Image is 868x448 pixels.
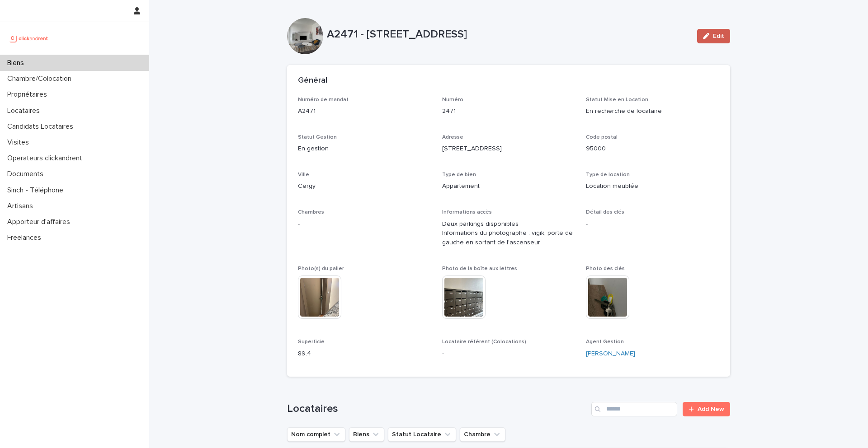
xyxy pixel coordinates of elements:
span: Type de location [586,172,630,177]
p: - [442,349,576,359]
h1: Locataires [287,402,588,415]
p: Deux parkings disponibles Informations du photographe : vigik, porte de gauche en sortant de l’as... [442,219,576,247]
p: Candidats Locataires [4,122,80,131]
span: Détail des clés [586,210,624,215]
p: Chambre/Colocation [4,75,79,83]
span: Superficie [298,339,325,345]
p: A2471 [298,107,431,116]
img: UCB0brd3T0yccxBKYDjQ [7,29,51,47]
span: Statut Mise en Location [586,97,648,103]
p: 2471 [442,107,576,116]
span: Photo(s) du palier [298,266,344,271]
span: Informations accès [442,210,492,215]
p: Sinch - Téléphone [4,186,71,195]
p: Operateurs clickandrent [4,154,90,163]
input: Search [591,402,677,416]
span: Chambres [298,210,324,215]
span: Photo de la boîte aux lettres [442,266,517,271]
p: - [298,219,431,229]
span: Agent Gestion [586,339,624,345]
p: En gestion [298,144,431,154]
p: Cergy [298,182,431,191]
span: Statut Gestion [298,135,337,140]
span: Locataire référent (Colocations) [442,339,526,345]
p: Artisans [4,202,40,210]
span: Type de bien [442,172,476,177]
p: Documents [4,170,51,178]
p: En recherche de locataire [586,107,719,116]
button: Statut Locataire [388,427,456,442]
a: Add New [683,402,730,416]
p: Propriétaires [4,90,54,99]
button: Biens [349,427,384,442]
p: [STREET_ADDRESS] [442,144,576,154]
span: Numéro de mandat [298,97,349,103]
span: Add New [698,406,724,412]
span: Code postal [586,135,618,140]
p: Freelances [4,233,48,242]
p: 95000 [586,144,719,154]
button: Nom complet [287,427,345,442]
p: 89.4 [298,349,431,359]
button: Edit [697,29,730,43]
span: Photo des clés [586,266,625,271]
button: Chambre [460,427,505,442]
span: Adresse [442,135,463,140]
p: A2471 - [STREET_ADDRESS] [327,28,690,41]
p: Biens [4,59,31,67]
p: Location meublée [586,182,719,191]
span: Ville [298,172,309,177]
span: Numéro [442,97,463,103]
p: Locataires [4,107,47,115]
p: Visites [4,138,36,147]
a: [PERSON_NAME] [586,349,635,359]
h2: Général [298,76,327,86]
span: Edit [713,33,724,39]
p: - [586,219,719,229]
p: Appartement [442,182,576,191]
p: Apporteur d'affaires [4,218,77,226]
